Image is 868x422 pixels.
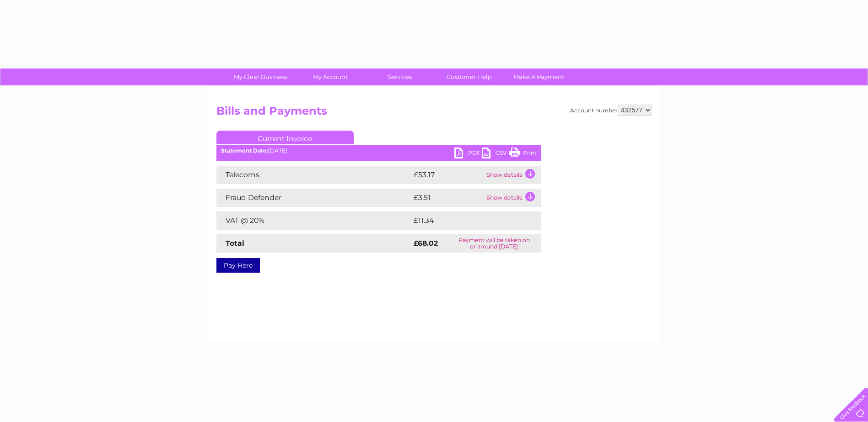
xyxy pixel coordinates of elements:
b: Statement Date: [221,147,268,154]
td: Show details [484,189,541,207]
td: £11.34 [411,211,521,230]
td: Payment will be taken on or around [DATE] [447,234,541,253]
a: Current Invoice [216,131,354,144]
div: [DATE] [216,148,541,154]
td: £53.17 [411,166,484,184]
strong: Total [226,239,244,248]
strong: £68.02 [414,239,438,248]
div: Account number [570,105,652,116]
td: VAT @ 20% [216,211,411,230]
td: £3.51 [411,189,484,207]
a: Make A Payment [501,69,577,85]
a: PDF [454,148,482,161]
h2: Bills and Payments [216,105,652,122]
a: Pay Here [216,258,260,273]
td: Fraud Defender [216,189,411,207]
a: My Account [292,69,368,85]
a: My Clear Business [223,69,298,85]
a: CSV [482,148,509,161]
td: Show details [484,166,541,184]
a: Services [362,69,437,85]
a: Customer Help [431,69,507,85]
td: Telecoms [216,166,411,184]
a: Print [509,148,537,161]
